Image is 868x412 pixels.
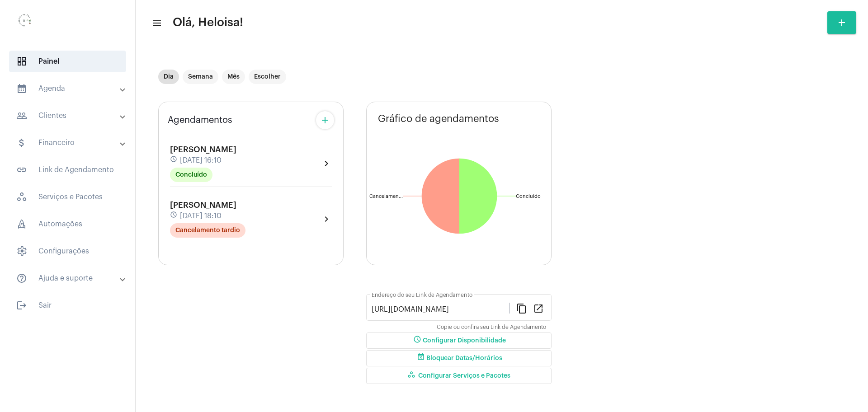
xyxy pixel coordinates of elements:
[366,350,552,366] button: Bloquear Datas/Horários
[9,159,126,181] span: Link de Agendamento
[5,78,135,99] mat-expansion-panel-header: sidenav iconAgenda
[5,105,135,126] mat-expansion-panel-header: sidenav iconClientes
[533,303,544,314] mat-icon: open_in_new
[170,201,236,209] span: [PERSON_NAME]
[16,192,27,202] span: sidenav icon
[170,223,245,238] mat-chip: Cancelamento tardio
[16,83,27,94] mat-icon: sidenav icon
[16,300,27,311] mat-icon: sidenav icon
[16,56,27,67] span: sidenav icon
[180,212,222,220] span: [DATE] 18:10
[16,137,27,148] mat-icon: sidenav icon
[9,51,126,72] span: Painel
[16,273,27,284] mat-icon: sidenav icon
[836,17,847,28] mat-icon: add
[16,83,121,94] mat-panel-title: Agenda
[412,337,506,344] span: Configurar Disponibilidade
[9,186,126,208] span: Serviços e Pacotes
[16,110,27,121] mat-icon: sidenav icon
[16,273,121,284] mat-panel-title: Ajuda e suporte
[321,158,332,169] mat-icon: chevron_right
[16,110,121,121] mat-panel-title: Clientes
[516,303,527,314] mat-icon: content_copy
[170,145,236,154] span: [PERSON_NAME]
[170,155,178,165] mat-icon: schedule
[5,132,135,154] mat-expansion-panel-header: sidenav iconFinanceiro
[407,370,418,381] mat-icon: workspaces_outlined
[152,18,161,28] mat-icon: sidenav icon
[369,194,403,199] text: Cancelamen...
[412,335,423,346] mat-icon: schedule
[7,5,43,41] img: 0d939d3e-dcd2-0964-4adc-7f8e0d1a206f.png
[16,246,27,257] span: sidenav icon
[16,137,121,148] mat-panel-title: Financeiro
[16,219,27,229] span: sidenav icon
[372,305,509,314] input: Link
[158,70,179,84] mat-chip: Dia
[249,70,286,84] mat-chip: Escolher
[173,15,243,30] span: Olá, Heloisa!
[180,156,222,164] span: [DATE] 16:10
[170,211,178,221] mat-icon: schedule
[5,267,135,289] mat-expansion-panel-header: sidenav iconAjuda e suporte
[16,164,27,175] mat-icon: sidenav icon
[320,115,330,126] mat-icon: add
[183,70,218,84] mat-chip: Semana
[415,353,426,364] mat-icon: event_busy
[407,373,510,379] span: Configurar Serviços e Pacotes
[9,295,126,316] span: Sair
[9,213,126,235] span: Automações
[378,113,499,124] span: Gráfico de agendamentos
[168,115,232,125] span: Agendamentos
[437,324,546,331] mat-hint: Copie ou confira seu Link de Agendamento
[516,194,541,199] text: Concluído
[321,214,332,225] mat-icon: chevron_right
[366,368,552,384] button: Configurar Serviços e Pacotes
[366,332,552,349] button: Configurar Disponibilidade
[9,240,126,262] span: Configurações
[222,70,245,84] mat-chip: Mês
[415,355,502,361] span: Bloquear Datas/Horários
[170,168,212,182] mat-chip: Concluído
